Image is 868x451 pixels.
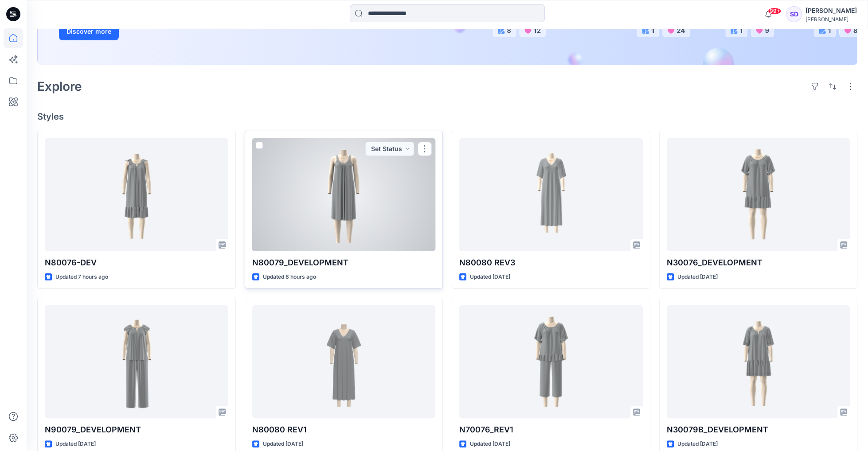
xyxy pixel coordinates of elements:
p: Updated [DATE] [470,272,510,282]
a: N30076_DEVELOPMENT [667,138,850,251]
span: 99+ [768,8,781,15]
p: Updated [DATE] [677,272,718,282]
p: N30079B_DEVELOPMENT [667,424,850,436]
div: [PERSON_NAME] [805,5,857,16]
div: [PERSON_NAME] [805,16,857,23]
a: N30079B_DEVELOPMENT [667,305,850,418]
p: N80079_DEVELOPMENT [252,257,436,269]
a: N80076-DEV [45,138,228,251]
p: N80076-DEV [45,257,228,269]
h2: Explore [37,79,82,93]
a: N80080 REV3 [459,138,643,251]
p: Updated 8 hours ago [263,272,316,282]
a: N80080 REV1 [252,305,436,418]
p: Updated [DATE] [263,439,303,449]
button: Discover more [59,23,119,40]
p: N80080 REV3 [459,257,643,269]
a: Discover more [59,23,258,40]
p: N70076_REV1 [459,424,643,436]
p: N80080 REV1 [252,424,436,436]
a: N70076_REV1 [459,305,643,418]
p: Updated 7 hours ago [55,272,108,282]
p: Updated [DATE] [677,439,718,449]
p: N30076_DEVELOPMENT [667,257,850,269]
h4: Styles [37,111,857,122]
a: N80079_DEVELOPMENT [252,138,436,251]
p: Updated [DATE] [470,439,510,449]
p: Updated [DATE] [55,439,96,449]
div: SD [786,6,802,22]
a: N90079_DEVELOPMENT [45,305,228,418]
p: N90079_DEVELOPMENT [45,424,228,436]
